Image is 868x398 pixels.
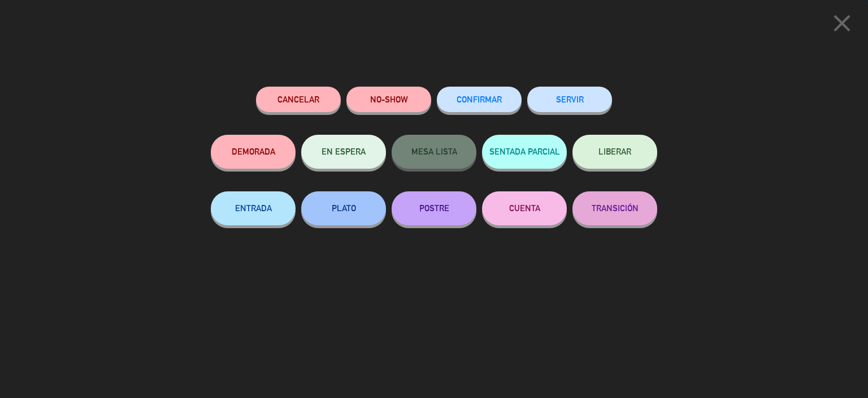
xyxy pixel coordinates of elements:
button: MESA LISTA [392,135,476,169]
i: close [828,9,856,37]
button: SENTADA PARCIAL [482,135,567,169]
button: TRANSICIÓN [572,191,657,225]
button: ENTRADA [211,191,296,225]
button: EN ESPERA [301,135,386,169]
button: DEMORADA [211,135,296,169]
span: CONFIRMAR [457,95,502,104]
button: CONFIRMAR [437,87,522,112]
button: POSTRE [392,191,476,225]
span: LIBERAR [598,147,631,156]
button: LIBERAR [572,135,657,169]
button: close [824,8,860,42]
button: SERVIR [527,87,612,112]
button: PLATO [301,191,386,225]
button: CUENTA [482,191,567,225]
button: Cancelar [256,87,341,112]
button: NO-SHOW [346,87,431,112]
